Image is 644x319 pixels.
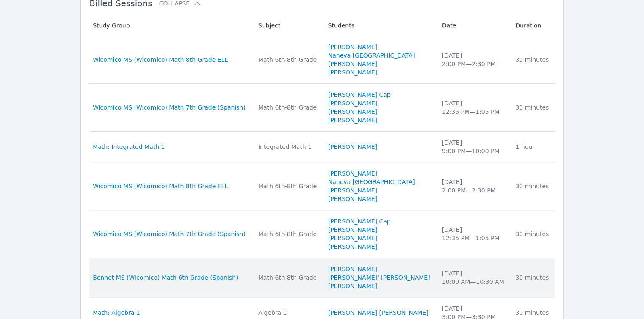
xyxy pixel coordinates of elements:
[89,84,555,132] tr: Wicomico MS (Wicomico) Math 7th Grade (Spanish)Math 6th-8th Grade[PERSON_NAME] Cap[PERSON_NAME][P...
[442,51,506,68] div: [DATE] 2:00 PM — 2:30 PM
[328,99,377,107] a: [PERSON_NAME]
[258,55,318,64] div: Math 6th-8th Grade
[258,308,318,317] div: Algebra 1
[515,103,550,112] div: 30 minutes
[323,15,437,36] th: Students
[89,162,555,210] tr: Wicomico MS (Wicomico) Math 8th Grade ELLMath 6th-8th Grade[PERSON_NAME]Naheva [GEOGRAPHIC_DATA][...
[93,273,238,282] a: Bennet MS (Wicomico) Math 6th Grade (Spanish)
[437,15,511,36] th: Date
[253,15,323,36] th: Subject
[442,269,506,286] div: [DATE] 10:00 AM — 10:30 AM
[328,242,377,251] a: [PERSON_NAME]
[442,178,506,195] div: [DATE] 2:00 PM — 2:30 PM
[515,143,550,151] div: 1 hour
[93,308,140,317] a: Math: Algebra 1
[328,107,377,116] a: [PERSON_NAME]
[258,182,318,190] div: Math 6th-8th Grade
[328,195,377,203] a: [PERSON_NAME]
[89,132,555,162] tr: Math: Integrated Math 1Integrated Math 1[PERSON_NAME][DATE]9:00 PM—10:00 PM1 hour
[328,225,377,234] a: [PERSON_NAME]
[258,143,318,151] div: Integrated Math 1
[258,103,318,112] div: Math 6th-8th Grade
[93,182,228,190] a: Wicomico MS (Wicomico) Math 8th Grade ELL
[442,138,506,155] div: [DATE] 9:00 PM — 10:00 PM
[328,234,377,242] a: [PERSON_NAME]
[328,186,377,195] a: [PERSON_NAME]
[258,230,318,238] div: Math 6th-8th Grade
[328,91,391,99] a: [PERSON_NAME] Cap
[515,273,550,282] div: 30 minutes
[93,103,246,112] a: Wicomico MS (Wicomico) Math 7th Grade (Spanish)
[515,55,550,64] div: 30 minutes
[328,282,377,290] a: [PERSON_NAME]
[328,217,391,225] a: [PERSON_NAME] Cap
[328,169,377,178] a: [PERSON_NAME]
[89,258,555,297] tr: Bennet MS (Wicomico) Math 6th Grade (Spanish)Math 6th-8th Grade[PERSON_NAME][PERSON_NAME]' [PERSO...
[328,265,377,273] a: [PERSON_NAME]
[258,273,318,282] div: Math 6th-8th Grade
[328,68,377,77] a: [PERSON_NAME]
[89,36,555,84] tr: Wicomico MS (Wicomico) Math 8th Grade ELLMath 6th-8th Grade[PERSON_NAME]Naheva [GEOGRAPHIC_DATA][...
[515,230,550,238] div: 30 minutes
[93,143,165,151] a: Math: Integrated Math 1
[515,308,550,317] div: 30 minutes
[89,210,555,258] tr: Wicomico MS (Wicomico) Math 7th Grade (Spanish)Math 6th-8th Grade[PERSON_NAME] Cap[PERSON_NAME][P...
[515,182,550,190] div: 30 minutes
[328,308,428,317] a: [PERSON_NAME] [PERSON_NAME]
[328,60,377,68] a: [PERSON_NAME]
[328,51,415,60] a: Naheva [GEOGRAPHIC_DATA]
[328,143,377,151] a: [PERSON_NAME]
[89,15,253,36] th: Study Group
[442,99,506,116] div: [DATE] 12:35 PM — 1:05 PM
[328,273,430,282] a: [PERSON_NAME]' [PERSON_NAME]
[93,230,246,238] a: Wicomico MS (Wicomico) Math 7th Grade (Spanish)
[328,43,377,51] a: [PERSON_NAME]
[328,178,415,186] a: Naheva [GEOGRAPHIC_DATA]
[328,116,377,124] a: [PERSON_NAME]
[510,15,555,36] th: Duration
[93,55,228,64] a: Wicomico MS (Wicomico) Math 8th Grade ELL
[442,225,506,242] div: [DATE] 12:35 PM — 1:05 PM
